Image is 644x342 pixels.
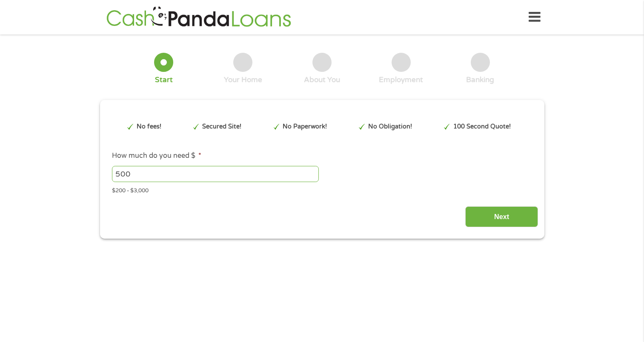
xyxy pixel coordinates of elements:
[453,122,511,131] p: 100 Second Quote!
[304,75,340,85] div: About You
[202,122,241,131] p: Secured Site!
[466,75,494,85] div: Banking
[155,75,173,85] div: Start
[283,122,327,131] p: No Paperwork!
[379,75,423,85] div: Employment
[112,184,532,195] div: $200 - $3,000
[368,122,412,131] p: No Obligation!
[104,5,294,29] img: GetLoanNow Logo
[224,75,262,85] div: Your Home
[137,122,161,131] p: No fees!
[112,151,201,160] label: How much do you need $
[465,206,538,227] input: Next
